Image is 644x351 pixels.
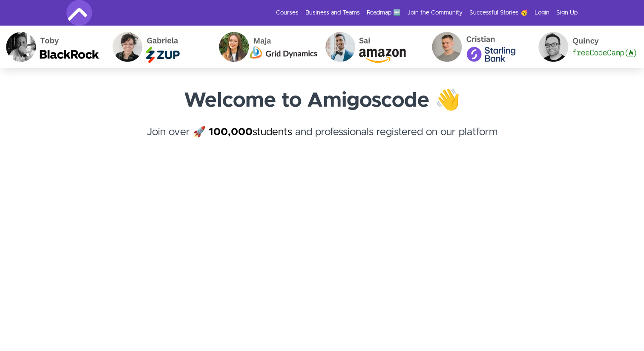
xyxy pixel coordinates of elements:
a: Login [535,9,549,17]
strong: 100,000 [209,127,253,137]
strong: Welcome to Amigoscode 👋 [184,90,460,111]
h4: Join over 🚀 and professionals registered on our platform [66,125,578,155]
img: Sai [318,26,424,68]
a: Courses [276,9,299,17]
a: 100,000students [209,127,292,137]
img: Gabriela [105,26,211,68]
img: Quincy [531,26,637,68]
a: Sign Up [556,9,578,17]
img: Maja [211,26,318,68]
a: Business and Teams [305,9,360,17]
img: Cristian [424,26,531,68]
a: Join the Community [407,9,463,17]
a: Roadmap 🆕 [367,9,400,17]
a: Successful Stories 🥳 [469,9,528,17]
